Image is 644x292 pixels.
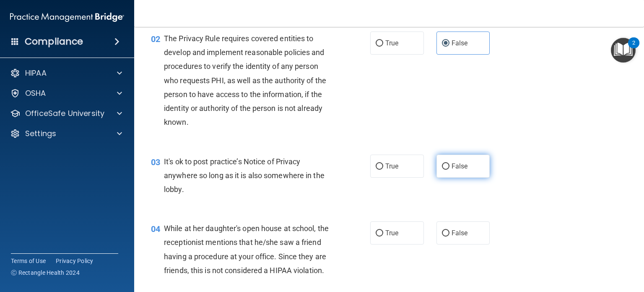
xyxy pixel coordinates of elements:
[611,38,636,63] button: Open Resource Center, 2 new notifications
[632,43,635,54] div: 2
[10,108,122,118] a: OfficeSafe University
[25,129,56,139] p: Settings
[25,36,83,47] h4: Compliance
[151,34,160,44] span: 02
[376,230,383,237] input: True
[385,39,398,47] span: True
[385,229,398,237] span: True
[164,34,326,126] span: The Privacy Rule requires covered entities to develop and implement reasonable policies and proce...
[10,9,124,26] img: PMB logo
[10,88,122,98] a: OSHA
[25,108,104,118] p: OfficeSafe University
[10,68,122,78] a: HIPAA
[164,157,325,194] span: It's ok to post practice’s Notice of Privacy anywhere so long as it is also somewhere in the lobby.
[151,157,160,167] span: 03
[164,224,329,275] span: While at her daughter's open house at school, the receptionist mentions that he/she saw a friend ...
[452,229,468,237] span: False
[25,68,47,78] p: HIPAA
[56,257,93,265] a: Privacy Policy
[11,268,80,277] span: Ⓒ Rectangle Health 2024
[442,230,449,237] input: False
[10,129,122,139] a: Settings
[151,224,160,234] span: 04
[25,88,46,98] p: OSHA
[376,163,383,170] input: True
[376,40,383,47] input: True
[442,40,449,47] input: False
[452,162,468,170] span: False
[11,257,46,265] a: Terms of Use
[385,162,398,170] span: True
[452,39,468,47] span: False
[442,163,449,170] input: False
